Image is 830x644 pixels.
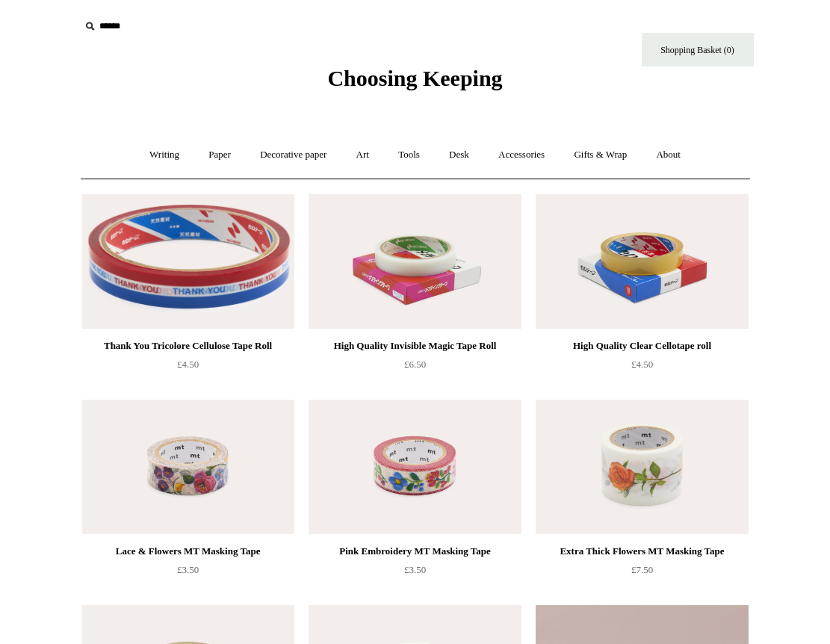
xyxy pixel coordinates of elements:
a: Extra Thick Flowers MT Masking Tape £7.50 [536,542,748,604]
img: High Quality Clear Cellotape roll [536,194,748,329]
img: Lace & Flowers MT Masking Tape [82,400,294,534]
a: Art [343,135,383,175]
span: £6.50 [404,359,426,370]
a: Accessories [485,135,558,175]
div: Lace & Flowers MT Masking Tape [86,542,291,560]
a: Lace & Flowers MT Masking Tape £3.50 [82,542,294,604]
span: £3.50 [177,564,199,575]
div: Pink Embroidery MT Masking Tape [312,542,517,560]
a: Thank You Tricolore Cellulose Tape Roll Thank You Tricolore Cellulose Tape Roll [82,194,294,329]
a: Tools [385,135,433,175]
a: Choosing Keeping [327,78,502,88]
a: High Quality Invisible Magic Tape Roll £6.50 [309,337,521,398]
span: £4.50 [177,359,199,370]
a: Lace & Flowers MT Masking Tape Lace & Flowers MT Masking Tape [82,400,294,534]
a: Decorative paper [247,135,340,175]
div: Thank You Tricolore Cellulose Tape Roll [86,337,291,355]
a: High Quality Invisible Magic Tape Roll High Quality Invisible Magic Tape Roll [309,194,521,329]
div: Extra Thick Flowers MT Masking Tape [539,542,744,560]
span: £3.50 [404,564,426,575]
a: Desk [436,135,483,175]
a: Pink Embroidery MT Masking Tape Pink Embroidery MT Masking Tape [309,400,521,534]
span: £7.50 [631,564,653,575]
img: Extra Thick Flowers MT Masking Tape [536,400,748,534]
a: Shopping Basket (0) [642,33,754,66]
a: Writing [136,135,193,175]
a: Pink Embroidery MT Masking Tape £3.50 [309,542,521,604]
img: Thank You Tricolore Cellulose Tape Roll [82,194,294,329]
a: About [642,135,694,175]
a: Gifts & Wrap [560,135,640,175]
span: Choosing Keeping [327,66,502,90]
a: Thank You Tricolore Cellulose Tape Roll £4.50 [82,337,294,398]
a: High Quality Clear Cellotape roll High Quality Clear Cellotape roll [536,194,748,329]
img: Pink Embroidery MT Masking Tape [309,400,521,534]
a: Extra Thick Flowers MT Masking Tape Extra Thick Flowers MT Masking Tape [536,400,748,534]
div: High Quality Invisible Magic Tape Roll [312,337,517,355]
img: High Quality Invisible Magic Tape Roll [309,194,521,329]
a: High Quality Clear Cellotape roll £4.50 [536,337,748,398]
div: High Quality Clear Cellotape roll [539,337,744,355]
span: £4.50 [631,359,653,370]
a: Paper [195,135,244,175]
